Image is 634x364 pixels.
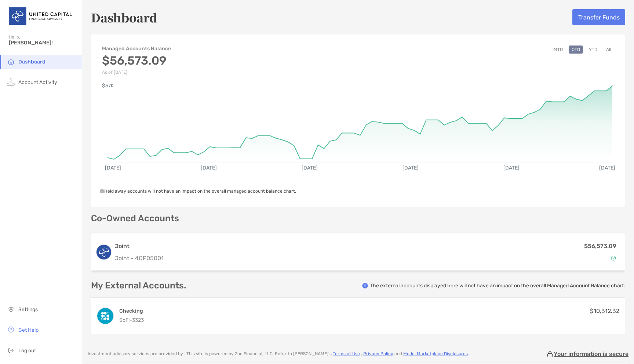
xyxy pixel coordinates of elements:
[611,255,616,261] img: Account Status icon
[584,241,616,251] p: $56,573.09
[503,165,520,171] text: [DATE]
[554,350,628,357] p: Your information is secure
[102,54,171,68] h3: $56,573.09
[7,325,15,334] img: get-help icon
[402,165,419,171] text: [DATE]
[7,77,15,86] img: activity icon
[201,165,217,171] text: [DATE]
[599,165,615,171] text: [DATE]
[569,45,583,54] button: QTD
[18,347,36,354] span: Log out
[370,282,625,289] p: The external accounts displayed here will not have an impact on the overall Managed Account Balan...
[9,3,73,29] img: United Capital Logo
[100,189,296,194] span: Held away accounts will not have an impact on the overall managed account balance chart.
[590,307,619,314] span: $10,312.32
[119,317,132,323] span: SoFi -
[132,317,144,323] span: 3323
[96,245,111,259] img: logo account
[18,79,57,85] span: Account Activity
[119,307,144,314] h4: Checking
[362,283,368,289] img: info
[18,327,39,333] span: Get Help
[102,45,171,52] h4: Managed Accounts Balance
[9,40,77,46] span: [PERSON_NAME]!
[603,45,614,54] button: All
[91,9,157,26] h5: Dashboard
[105,165,121,171] text: [DATE]
[115,254,164,263] p: Joint - 4QP05001
[302,165,318,171] text: [DATE]
[91,214,625,223] p: Co-Owned Accounts
[18,59,45,65] span: Dashboard
[97,308,113,324] img: SoFi Checking
[333,351,360,356] a: Terms of Use
[363,351,393,356] a: Privacy Policy
[88,351,469,357] p: Investment advisory services are provided by . This site is powered by Zoe Financial, LLC. Refer ...
[18,306,38,313] span: Settings
[586,45,600,54] button: YTD
[7,305,15,313] img: settings icon
[115,242,164,251] h3: Joint
[102,70,171,75] p: As of [DATE]
[572,9,625,25] button: Transfer Funds
[403,351,468,356] a: Model Marketplace Disclosures
[91,281,186,290] p: My External Accounts.
[102,83,114,89] text: $57K
[551,45,566,54] button: MTD
[7,57,15,66] img: household icon
[7,346,15,354] img: logout icon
